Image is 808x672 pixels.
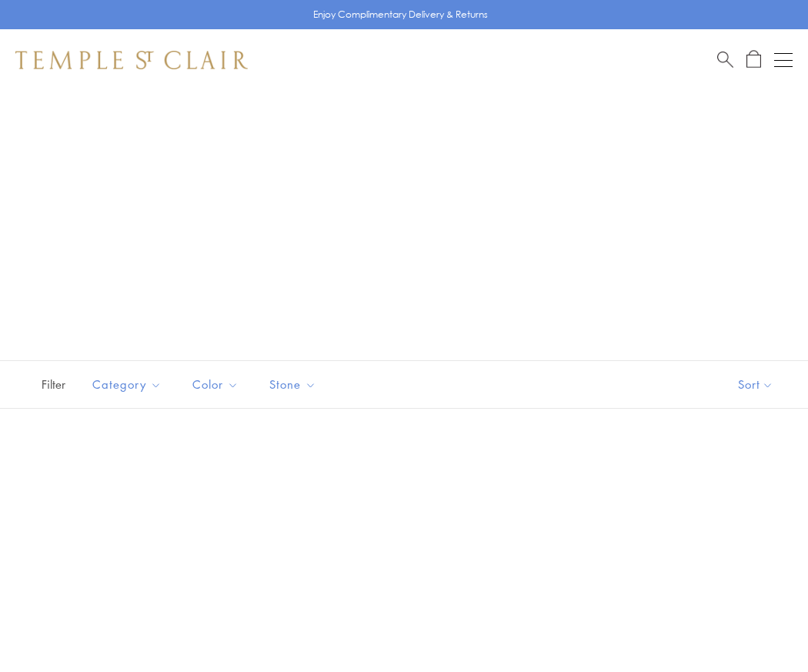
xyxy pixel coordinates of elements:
button: Show sort by [703,361,808,408]
a: Search [717,50,733,69]
p: Enjoy Complimentary Delivery & Returns [313,7,488,22]
a: Open Shopping Bag [746,50,761,69]
button: Stone [258,367,328,402]
button: Category [81,367,173,402]
button: Color [181,367,250,402]
span: Category [85,375,173,394]
img: Temple St. Clair [15,51,248,69]
span: Color [185,375,250,394]
span: Stone [262,375,328,394]
button: Open navigation [774,51,793,69]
